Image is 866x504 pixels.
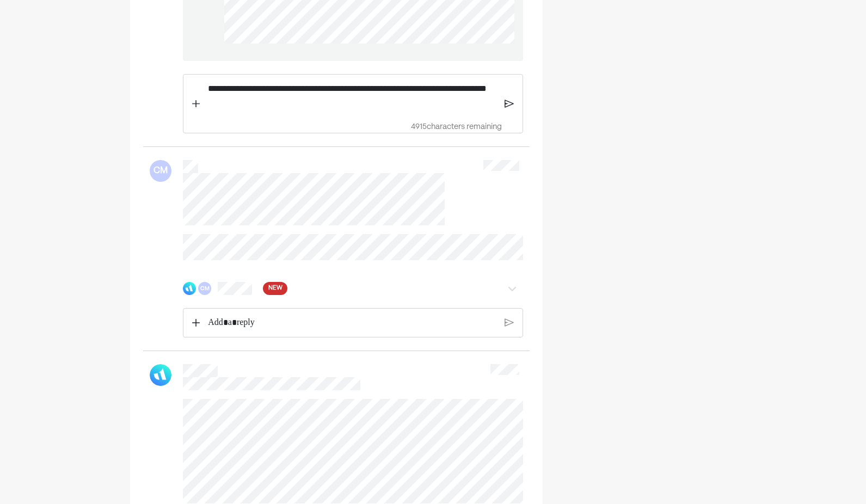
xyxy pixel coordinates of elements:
div: 4915 characters remaining [202,121,502,133]
div: Rich Text Editor. Editing area: main [202,309,502,337]
span: NEW [268,283,282,294]
div: CM [198,282,211,295]
div: Rich Text Editor. Editing area: main [202,75,502,116]
div: CM [150,160,171,182]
